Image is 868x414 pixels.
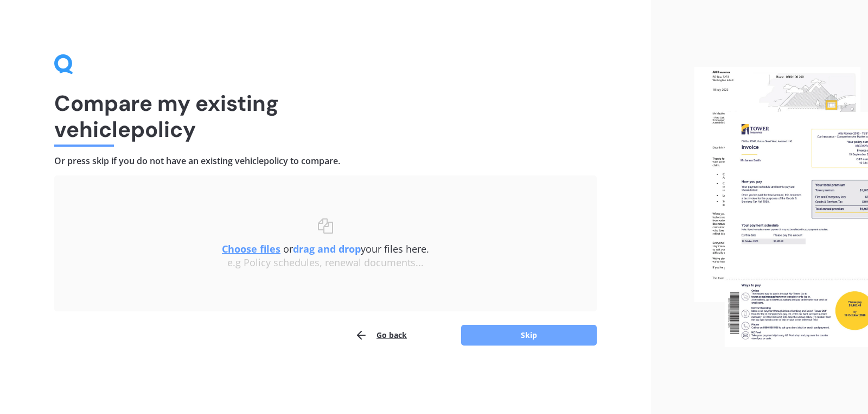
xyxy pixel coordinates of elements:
img: files.webp [694,67,868,348]
b: drag and drop [293,242,361,255]
u: Choose files [222,242,280,255]
div: e.g Policy schedules, renewal documents... [76,257,575,269]
button: Skip [461,325,597,346]
h1: Compare my existing vehicle policy [54,90,597,142]
button: Go back [355,324,407,346]
h4: Or press skip if you do not have an existing vehicle policy to compare. [54,155,597,167]
span: or your files here. [222,242,429,255]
